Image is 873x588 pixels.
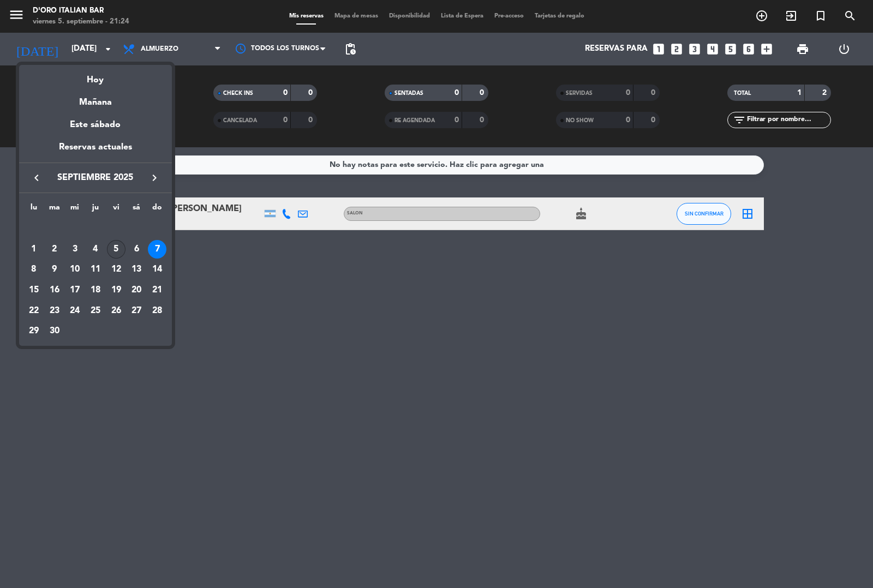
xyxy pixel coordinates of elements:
[64,201,85,218] th: miércoles
[19,140,172,163] div: Reservas actuales
[25,260,43,279] div: 8
[27,171,46,185] button: keyboard_arrow_left
[19,87,172,110] div: Mañana
[148,302,166,320] div: 28
[85,280,106,301] td: 18 de septiembre de 2025
[86,281,105,299] div: 18
[44,280,65,301] td: 16 de septiembre de 2025
[64,239,85,260] td: 3 de septiembre de 2025
[46,171,145,185] span: septiembre 2025
[147,239,168,260] td: 7 de septiembre de 2025
[127,301,147,321] td: 27 de septiembre de 2025
[148,260,166,279] div: 14
[19,65,172,87] div: Hoy
[85,239,106,260] td: 4 de septiembre de 2025
[44,239,65,260] td: 2 de septiembre de 2025
[25,281,43,299] div: 15
[23,321,44,342] td: 29 de septiembre de 2025
[86,302,105,320] div: 25
[145,171,164,185] button: keyboard_arrow_right
[23,301,44,321] td: 22 de septiembre de 2025
[44,301,65,321] td: 23 de septiembre de 2025
[45,260,64,279] div: 9
[148,171,161,184] i: keyboard_arrow_right
[65,260,84,279] div: 10
[64,260,85,280] td: 10 de septiembre de 2025
[107,260,125,279] div: 12
[106,301,127,321] td: 26 de septiembre de 2025
[147,201,168,218] th: domingo
[106,280,127,301] td: 19 de septiembre de 2025
[147,301,168,321] td: 28 de septiembre de 2025
[19,110,172,140] div: Este sábado
[44,260,65,280] td: 9 de septiembre de 2025
[106,201,127,218] th: viernes
[85,301,106,321] td: 25 de septiembre de 2025
[23,201,44,218] th: lunes
[147,280,168,301] td: 21 de septiembre de 2025
[107,302,125,320] div: 26
[30,171,43,184] i: keyboard_arrow_left
[65,240,84,259] div: 3
[107,281,125,299] div: 19
[85,201,106,218] th: jueves
[23,218,168,239] td: SEP.
[127,201,147,218] th: sábado
[106,239,127,260] td: 5 de septiembre de 2025
[107,240,125,259] div: 5
[148,240,166,259] div: 7
[23,239,44,260] td: 1 de septiembre de 2025
[25,240,43,259] div: 1
[65,302,84,320] div: 24
[23,260,44,280] td: 8 de septiembre de 2025
[86,240,105,259] div: 4
[127,260,146,279] div: 13
[64,280,85,301] td: 17 de septiembre de 2025
[44,321,65,342] td: 30 de septiembre de 2025
[45,322,64,340] div: 30
[127,302,146,320] div: 27
[127,239,147,260] td: 6 de septiembre de 2025
[45,281,64,299] div: 16
[23,280,44,301] td: 15 de septiembre de 2025
[127,260,147,280] td: 13 de septiembre de 2025
[25,322,43,340] div: 29
[127,281,146,299] div: 20
[65,281,84,299] div: 17
[45,240,64,259] div: 2
[106,260,127,280] td: 12 de septiembre de 2025
[44,201,65,218] th: martes
[127,280,147,301] td: 20 de septiembre de 2025
[127,240,146,259] div: 6
[25,302,43,320] div: 22
[85,260,106,280] td: 11 de septiembre de 2025
[86,260,105,279] div: 11
[64,301,85,321] td: 24 de septiembre de 2025
[148,281,166,299] div: 21
[45,302,64,320] div: 23
[147,260,168,280] td: 14 de septiembre de 2025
